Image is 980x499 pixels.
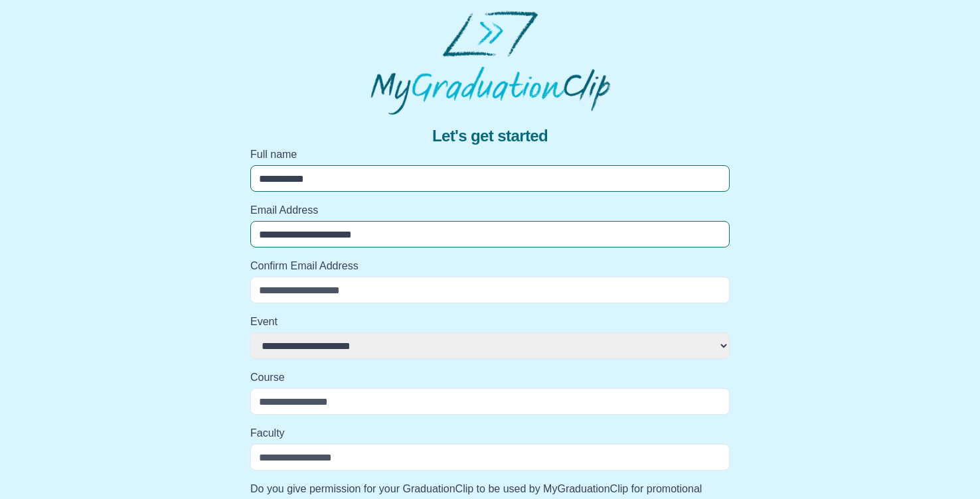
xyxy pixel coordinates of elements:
label: Event [250,314,730,330]
label: Confirm Email Address [250,258,730,274]
label: Full name [250,147,730,163]
span: Let's get started [432,125,548,147]
label: Email Address [250,202,730,218]
label: Course [250,370,730,386]
label: Faculty [250,425,730,441]
img: MyGraduationClip [370,11,610,115]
